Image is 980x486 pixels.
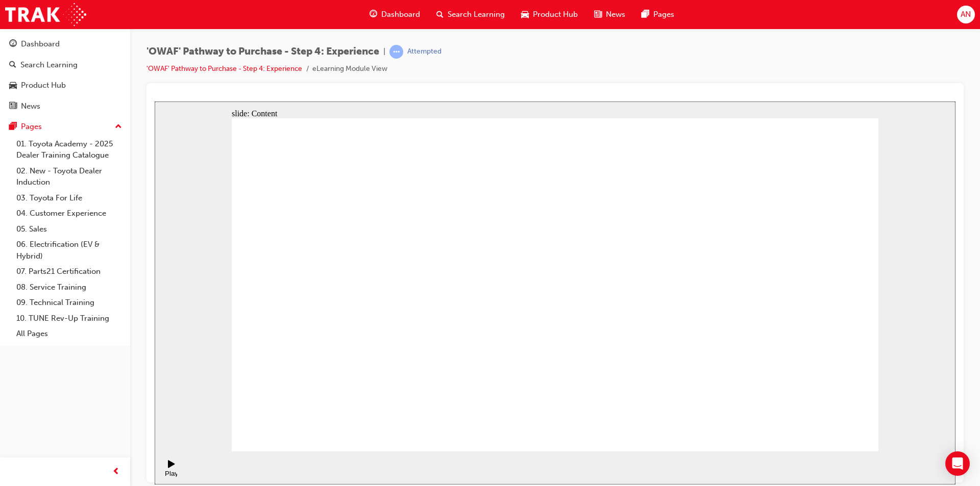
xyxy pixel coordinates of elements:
[12,311,126,326] a: 10. TUNE Rev-Up Training
[407,47,442,57] div: Attempted
[5,3,86,26] img: Trak
[146,64,302,73] a: 'OWAF' Pathway to Purchase - Step 4: Experience
[20,59,78,71] div: Search Learning
[12,237,126,264] a: 06. Electrification (EV & Hybrid)
[9,81,17,90] span: car-icon
[12,163,126,190] a: 02. New - Toyota Dealer Induction
[361,4,428,25] a: guage-iconDashboard
[12,264,126,279] a: 07. Parts21 Certification
[4,117,126,136] button: Pages
[8,368,26,383] div: Play (Ctrl+Alt+P)
[436,8,444,21] span: search-icon
[5,358,22,375] button: Pause (Ctrl+Alt+P)
[586,4,633,25] a: news-iconNews
[448,9,505,20] span: Search Learning
[4,35,126,54] a: Dashboard
[21,121,42,133] div: Pages
[12,295,126,311] a: 09. Technical Training
[428,4,513,25] a: search-iconSearch Learning
[533,9,578,20] span: Product Hub
[9,40,17,49] span: guage-icon
[21,38,60,50] div: Dashboard
[5,350,22,383] div: playback controls
[12,190,126,206] a: 03. Toyota For Life
[21,80,66,91] div: Product Hub
[9,61,16,70] span: search-icon
[653,9,674,20] span: Pages
[4,33,126,117] button: DashboardSearch LearningProduct HubNews
[4,97,126,116] a: News
[112,466,120,478] span: prev-icon
[146,46,379,58] span: 'OWAF' Pathway to Purchase - Step 4: Experience
[370,8,377,21] span: guage-icon
[9,122,17,132] span: pages-icon
[513,4,586,25] a: car-iconProduct Hub
[381,9,420,20] span: Dashboard
[389,45,403,59] span: learningRecordVerb_ATTEMPT-icon
[633,4,682,25] a: pages-iconPages
[521,8,529,21] span: car-icon
[12,136,126,163] a: 01. Toyota Academy - 2025 Dealer Training Catalogue
[21,100,40,112] div: News
[312,63,387,75] li: eLearning Module View
[606,9,625,20] span: News
[115,120,122,134] span: up-icon
[383,46,385,58] span: |
[4,56,126,74] a: Search Learning
[12,279,126,295] a: 08. Service Training
[12,206,126,221] a: 04. Customer Experience
[594,8,602,21] span: news-icon
[12,326,126,342] a: All Pages
[642,8,649,21] span: pages-icon
[945,451,970,476] div: Open Intercom Messenger
[4,76,126,95] a: Product Hub
[961,9,971,20] span: AN
[957,6,975,23] button: AN
[12,221,126,237] a: 05. Sales
[9,102,17,111] span: news-icon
